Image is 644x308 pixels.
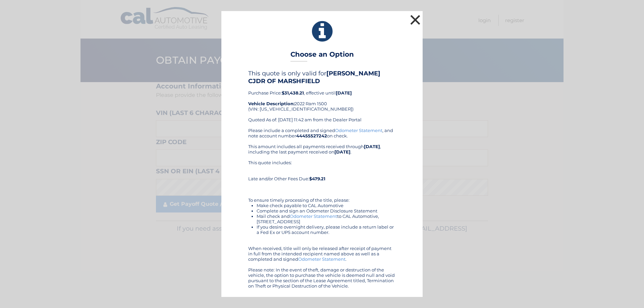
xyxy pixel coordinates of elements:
[248,70,396,84] h4: This quote is only valid for
[257,203,396,208] li: Make check payable to CAL Automotive
[290,213,337,219] a: Odometer Statement
[248,70,380,84] b: [PERSON_NAME] CJDR OF MARSHFIELD
[334,149,351,155] b: [DATE]
[296,133,327,138] b: 44455527242
[257,208,396,213] li: Complete and sign an Odometer Disclosure Statement
[309,176,325,181] b: $479.21
[298,256,345,262] a: Odometer Statement
[409,13,422,26] button: ×
[282,90,304,96] b: $31,438.21
[248,101,294,106] strong: Vehicle Description:
[336,90,352,96] b: [DATE]
[248,70,396,127] div: Purchase Price: , effective until 2022 Ram 1500 (VIN: [US_VEHICLE_IDENTIFICATION_NUMBER]) Quoted ...
[257,224,396,235] li: If you desire overnight delivery, please include a return label or a Fed Ex or UPS account number.
[248,160,396,181] div: This quote includes: Late and/or Other Fees Due:
[257,213,396,224] li: Mail check and to CAL Automotive, [STREET_ADDRESS]
[248,128,396,289] div: Please include a completed and signed , and note account number on check. This amount includes al...
[364,144,380,149] b: [DATE]
[290,50,354,62] h3: Choose an Option
[335,128,382,133] a: Odometer Statement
